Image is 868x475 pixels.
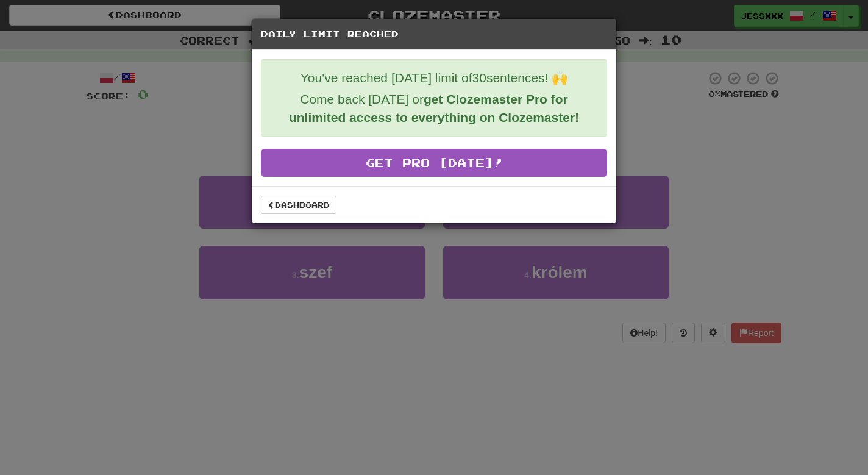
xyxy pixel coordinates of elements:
p: Come back [DATE] or [271,90,597,127]
h5: Daily Limit Reached [261,28,607,40]
strong: get Clozemaster Pro for unlimited access to everything on Clozemaster! [289,92,579,124]
a: Dashboard [261,196,336,214]
a: Get Pro [DATE]! [261,149,607,177]
p: You've reached [DATE] limit of 30 sentences! 🙌 [271,69,597,87]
